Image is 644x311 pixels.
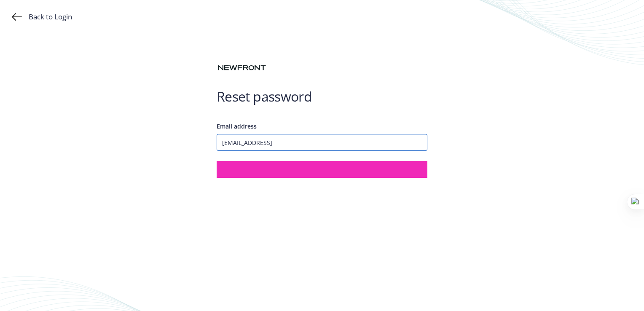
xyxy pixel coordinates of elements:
[12,12,72,22] a: Back to Login
[217,88,427,105] h1: Reset password
[217,122,257,130] span: Email address
[217,161,427,178] button: Send password reset instructions
[217,63,267,72] img: Newfront logo
[274,165,370,173] span: Send password reset instructions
